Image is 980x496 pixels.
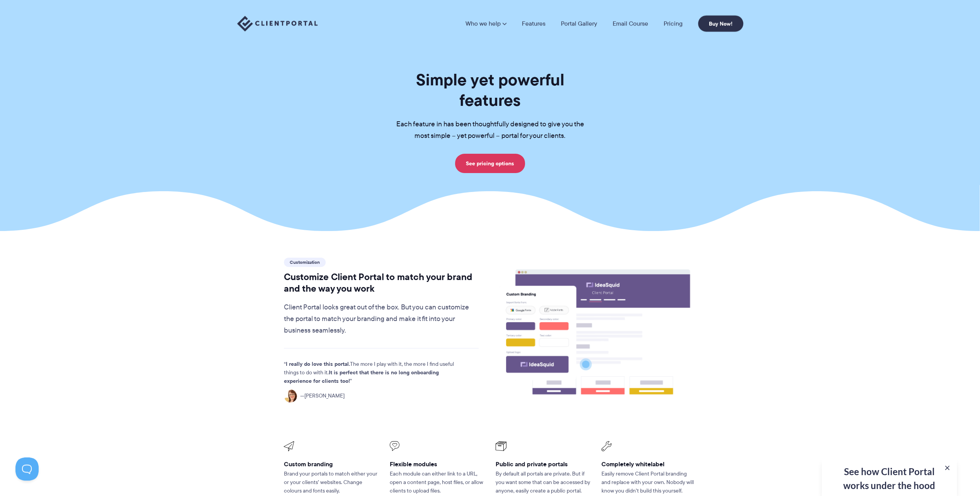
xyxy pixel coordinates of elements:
h1: Simple yet powerful features [384,70,596,110]
a: Portal Gallery [561,20,597,27]
h3: Flexible modules [390,460,485,468]
h3: Completely whitelabel [601,460,696,468]
p: The more I play with it, the more I find useful things to do with it. [284,360,465,386]
p: Client Portal looks great out of the box. But you can customize the portal to match your branding... [284,302,479,336]
a: Features [522,20,545,27]
p: Each module can either link to a URL, open a content page, host files, or allow clients to upload... [390,470,485,495]
iframe: Toggle Customer Support [15,457,39,481]
a: Pricing [664,20,683,27]
p: Easily remove Client Portal branding and replace with your own. Nobody will know you didn’t build... [601,470,696,495]
strong: It is perfect that there is no long onboarding experience for clients too! [284,368,439,385]
h2: Customize Client Portal to match your brand and the way you work [284,271,479,294]
a: See pricing options [455,154,525,173]
strong: I really do love this portal. [286,360,350,368]
span: [PERSON_NAME] [300,392,345,400]
a: Buy Now! [698,15,743,32]
h3: Custom branding [284,460,379,468]
span: Customization [284,258,326,267]
p: Each feature in has been thoughtfully designed to give you the most simple – yet powerful – porta... [384,119,596,142]
h3: Public and private portals [496,460,591,468]
a: Email Course [613,20,648,27]
a: Who we help [465,20,506,27]
p: By default all portals are private. But if you want some that can be accessed by anyone, easily c... [496,470,591,495]
p: Brand your portals to match either your or your clients’ websites. Change colours and fonts easily. [284,470,379,495]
